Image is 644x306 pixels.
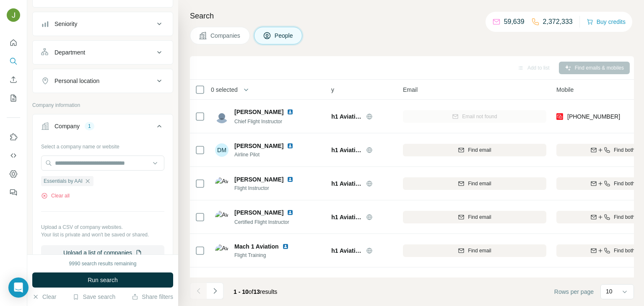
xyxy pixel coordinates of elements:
[132,293,173,301] button: Share filters
[7,72,20,87] button: Enrich CSV
[614,146,635,154] span: Find both
[32,101,173,109] p: Company information
[468,180,491,187] span: Find email
[234,208,283,217] span: [PERSON_NAME]
[614,213,635,221] span: Find both
[7,91,20,106] button: My lists
[215,110,229,123] img: Avatar
[55,77,99,85] div: Personal location
[55,48,85,57] div: Department
[287,109,293,115] img: LinkedIn logo
[32,272,173,288] button: Run search
[88,276,118,284] span: Run search
[614,180,635,187] span: Find both
[234,151,297,158] span: Airline Pilot
[41,192,70,200] button: Clear all
[85,122,94,130] div: 1
[556,112,563,121] img: provider prospeo logo
[55,20,77,28] div: Seniority
[33,42,173,62] button: Department
[234,288,277,295] span: results
[215,210,229,224] img: Avatar
[234,175,283,184] span: [PERSON_NAME]
[254,288,260,295] span: 13
[554,288,594,296] span: Rows per page
[7,166,20,182] button: Dashboard
[403,86,418,94] span: Email
[41,223,164,231] p: Upload a CSV of company websites.
[7,185,20,200] button: Feedback
[504,17,525,27] p: 59,639
[543,17,573,27] p: 2,372,333
[215,177,229,190] img: Avatar
[234,242,279,251] span: Mach 1 Aviation
[32,293,56,301] button: Clear
[73,293,115,301] button: Save search
[320,179,362,188] span: Mach1 Aviation
[207,283,223,299] button: Navigate to next page
[320,246,362,255] span: Mach1 Aviation
[234,288,249,295] span: 1 - 10
[320,112,362,121] span: Mach1 Aviation
[41,231,164,239] p: Your list is private and won't be saved or shared.
[567,113,620,120] span: [PHONE_NUMBER]
[234,108,283,116] span: [PERSON_NAME]
[215,143,229,157] div: DM
[7,8,20,22] img: Avatar
[287,209,293,216] img: LinkedIn logo
[249,288,254,295] span: of
[215,244,229,257] img: Avatar
[234,142,283,150] span: [PERSON_NAME]
[403,144,546,156] button: Find email
[468,247,491,254] span: Find email
[468,146,491,154] span: Find email
[403,177,546,190] button: Find email
[33,116,173,140] button: Company1
[287,143,293,149] img: LinkedIn logo
[320,213,362,221] span: Mach1 Aviation
[33,71,173,91] button: Personal location
[7,148,20,163] button: Use Surfe API
[211,86,238,94] span: 0 selected
[69,260,137,267] div: 9990 search results remaining
[282,243,289,250] img: LinkedIn logo
[55,122,80,130] div: Company
[44,177,83,185] span: Essentials by AAI
[33,14,173,34] button: Seniority
[614,247,635,254] span: Find both
[210,31,241,40] span: Companies
[403,211,546,223] button: Find email
[215,277,229,291] div: ME
[287,176,293,183] img: LinkedIn logo
[403,244,546,257] button: Find email
[606,287,613,296] p: 10
[41,245,164,260] button: Upload a list of companies
[7,54,20,69] button: Search
[41,140,164,150] div: Select a company name or website
[234,252,292,259] span: Flight Training
[7,35,20,50] button: Quick start
[468,213,491,221] span: Find email
[320,146,362,154] span: Mach1 Aviation
[556,86,574,94] span: Mobile
[8,277,29,298] div: Open Intercom Messenger
[190,10,634,22] h4: Search
[7,130,20,145] button: Use Surfe on LinkedIn
[275,31,294,40] span: People
[234,219,289,225] span: Certified Flight Instructor
[234,119,282,124] span: Chief Flight Instructor
[285,277,292,283] img: LinkedIn logo
[234,276,282,284] span: Munaem Elkurbo
[234,184,297,192] span: Flight Instructor
[587,16,626,28] button: Buy credits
